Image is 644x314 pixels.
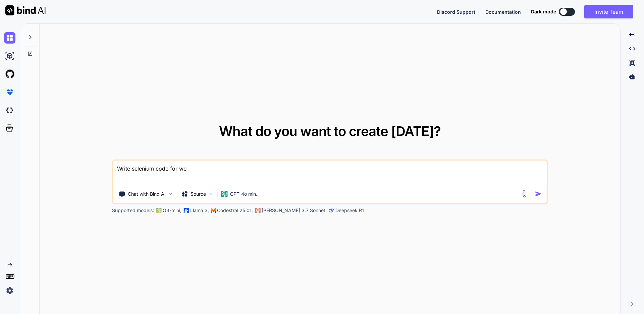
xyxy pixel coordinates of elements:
[485,8,521,15] button: Documentation
[163,207,181,214] p: O3-mini,
[217,207,253,214] p: Codestral 25.01,
[208,191,214,197] img: Pick Models
[183,208,189,213] img: Llama2
[437,8,475,15] button: Discord Support
[4,285,15,296] img: settings
[255,208,260,213] img: claude
[437,9,475,15] span: Discord Support
[4,68,15,80] img: githubLight
[535,190,542,197] img: icon
[211,208,216,213] img: Mistral-AI
[5,5,46,15] img: Bind AI
[156,208,161,213] img: GPT-4
[230,191,259,197] p: GPT-4o min..
[521,190,528,198] img: attachment
[221,191,227,197] img: GPT-4o mini
[219,123,441,139] span: What do you want to create [DATE]?
[584,5,633,18] button: Invite Team
[190,207,209,214] p: Llama 3,
[128,191,166,197] p: Chat with Bind AI
[168,191,173,197] img: Pick Tools
[112,207,154,214] p: Supported models:
[4,50,15,62] img: ai-studio
[4,105,15,116] img: darkCloudIdeIcon
[262,207,327,214] p: [PERSON_NAME] 3.7 Sonnet,
[335,207,364,214] p: Deepseek R1
[4,86,15,98] img: premium
[4,32,15,44] img: chat
[329,208,334,213] img: claude
[113,161,547,185] textarea: Write selenium code for we
[485,9,521,15] span: Documentation
[191,191,206,197] p: Source
[531,8,556,15] span: Dark mode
